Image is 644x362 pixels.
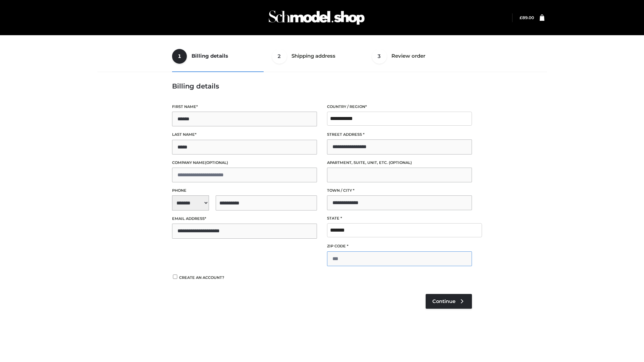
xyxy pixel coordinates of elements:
h3: Billing details [172,82,472,90]
span: (optional) [205,160,228,165]
label: Last name [172,131,317,138]
img: Schmodel Admin 964 [266,4,367,31]
label: Country / Region [327,104,472,110]
bdi: 89.00 [520,15,534,20]
label: First name [172,104,317,110]
span: £ [520,15,522,20]
label: ZIP Code [327,243,472,249]
label: Apartment, suite, unit, etc. [327,160,472,166]
a: Continue [426,294,472,309]
label: State [327,215,472,222]
label: Town / City [327,187,472,194]
span: (optional) [389,160,412,165]
a: £89.00 [520,15,534,20]
span: Create an account? [179,275,224,280]
label: Company name [172,160,317,166]
label: Email address [172,216,317,222]
label: Street address [327,131,472,138]
span: Continue [432,298,455,304]
input: Create an account? [172,275,178,279]
label: Phone [172,187,317,194]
